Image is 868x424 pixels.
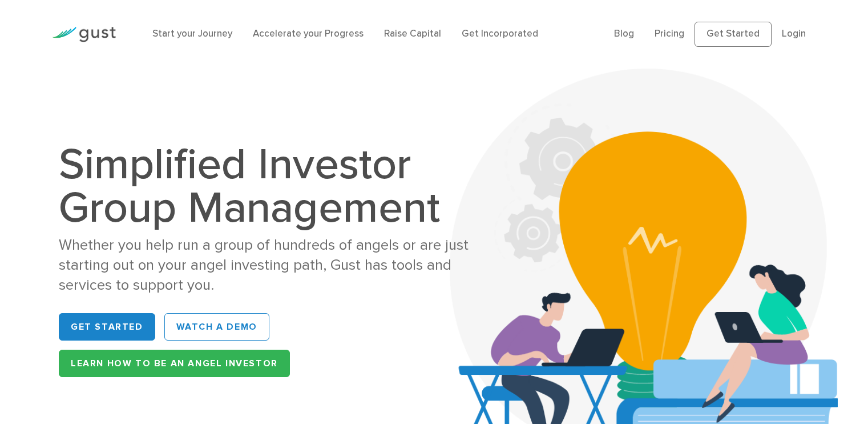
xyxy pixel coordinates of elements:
[462,28,538,39] a: Get Incorporated
[655,28,684,39] a: Pricing
[59,235,490,295] div: Whether you help run a group of hundreds of angels or are just starting out on your angel investi...
[59,350,290,377] a: Learn How to be an Angel Investor
[253,28,364,39] a: Accelerate your Progress
[384,28,441,39] a: Raise Capital
[164,313,269,341] a: WATCH A DEMO
[614,28,634,39] a: Blog
[59,313,155,341] a: Get Started
[782,28,806,39] a: Login
[52,27,116,42] img: Gust Logo
[695,22,772,47] a: Get Started
[59,143,490,230] h1: Simplified Investor Group Management
[152,28,232,39] a: Start your Journey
